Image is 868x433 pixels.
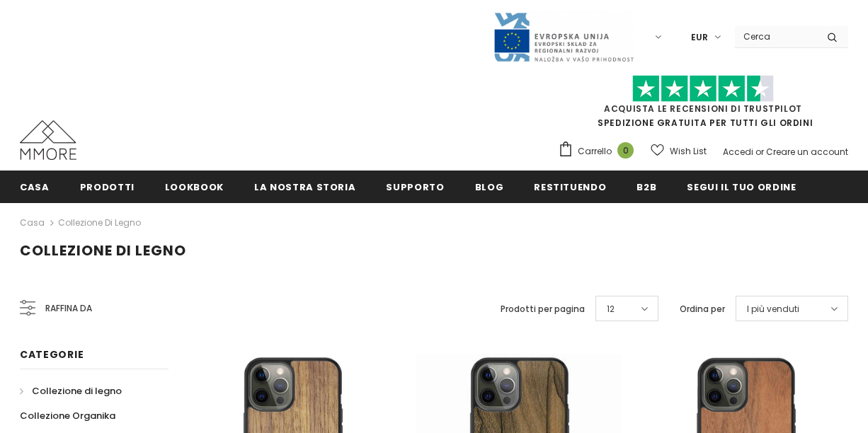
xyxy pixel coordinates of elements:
[735,26,816,47] input: Search Site
[501,302,585,316] label: Prodotti per pagina
[687,180,796,194] span: Segui il tuo ordine
[651,139,707,163] a: Wish List
[755,146,764,158] span: or
[670,144,707,158] span: Wish List
[80,171,135,202] a: Prodotti
[578,144,612,158] span: Carrello
[607,302,615,316] span: 12
[20,214,45,231] a: Casa
[680,302,725,316] label: Ordina per
[254,171,355,202] a: La nostra storia
[493,30,634,42] a: Javni Razpis
[20,409,115,422] span: Collezione Organika
[636,171,656,202] a: B2B
[386,171,444,202] a: supporto
[475,171,504,202] a: Blog
[475,180,504,194] span: Blog
[58,216,141,229] a: Collezione di legno
[20,171,50,202] a: Casa
[691,30,708,45] span: EUR
[32,384,122,398] span: Collezione di legno
[20,241,186,260] span: Collezione di legno
[45,301,92,316] span: Raffina da
[747,302,799,316] span: I più venduti
[20,379,122,403] a: Collezione di legno
[534,180,606,194] span: Restituendo
[165,180,224,194] span: Lookbook
[617,142,634,158] span: 0
[254,180,355,194] span: La nostra storia
[386,180,444,194] span: supporto
[723,146,753,158] a: Accedi
[20,120,76,160] img: Casi MMORE
[493,11,634,63] img: Javni Razpis
[534,171,606,202] a: Restituendo
[636,180,656,194] span: B2B
[20,403,115,428] a: Collezione Organika
[604,103,802,115] a: Acquista le recensioni di TrustPilot
[20,180,50,194] span: Casa
[558,141,641,162] a: Carrello 0
[165,171,224,202] a: Lookbook
[80,180,135,194] span: Prodotti
[558,81,848,129] span: SPEDIZIONE GRATUITA PER TUTTI GLI ORDINI
[20,347,84,362] span: Categorie
[766,146,848,158] a: Creare un account
[632,75,774,103] img: Fidati di Pilot Stars
[687,171,796,202] a: Segui il tuo ordine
